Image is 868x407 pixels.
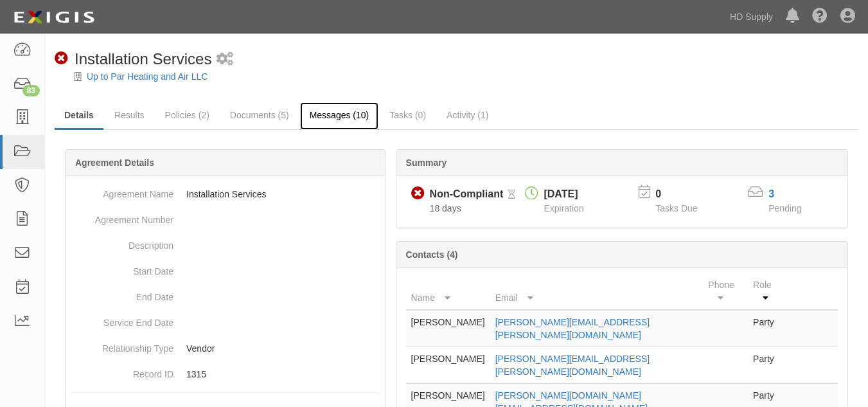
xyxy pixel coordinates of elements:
a: Up to Par Heating and Air LLC [87,71,208,82]
b: Summary [406,158,447,168]
div: Installation Services [55,48,211,70]
div: Non-Compliant [430,187,504,202]
dt: Agreement Name [71,181,173,201]
th: Name [406,273,490,310]
dt: Description [71,233,173,252]
dd: Vendor [71,336,380,361]
b: Agreement Details [75,158,154,168]
a: Messages (10) [300,102,379,130]
td: Party [748,310,786,347]
a: [PERSON_NAME][EMAIL_ADDRESS][PERSON_NAME][DOMAIN_NAME] [495,317,650,340]
dt: Service End Date [71,310,173,329]
img: logo-5460c22ac91f19d4615b14bd174203de0afe785f0fc80cf4dbbc73dc1793850b.png [10,6,98,29]
dt: End Date [71,284,173,303]
td: [PERSON_NAME] [406,310,490,347]
dd: Installation Services [71,181,380,207]
i: 2 scheduled workflows [217,53,233,66]
span: Since 09/22/2025 [430,203,461,213]
a: Documents (5) [220,102,299,128]
span: Expiration [544,203,583,213]
dt: Agreement Number [71,207,173,226]
a: Policies (2) [155,102,219,128]
a: 3 [768,188,774,199]
div: 83 [22,85,40,96]
p: 1315 [186,368,380,381]
dt: Relationship Type [71,336,173,355]
a: HD Supply [723,4,779,30]
span: Tasks Due [655,203,697,213]
a: Details [55,102,103,130]
span: Pending [768,203,801,213]
th: Phone [703,273,748,310]
i: Help Center - Complianz [812,9,828,24]
span: Installation Services [75,50,211,68]
b: Contacts (4) [406,249,458,260]
i: Pending Review [508,190,515,199]
i: Non-Compliant [55,52,68,66]
dt: Record ID [71,361,173,381]
dt: Start Date [71,258,173,278]
th: Email [490,273,704,310]
td: [PERSON_NAME] [406,347,490,384]
td: Party [748,347,786,384]
div: [DATE] [544,187,583,202]
th: Role [748,273,786,310]
p: 0 [655,187,713,202]
i: Non-Compliant [411,187,425,201]
a: Activity (1) [437,102,498,128]
a: Results [105,102,154,128]
a: [PERSON_NAME][EMAIL_ADDRESS][PERSON_NAME][DOMAIN_NAME] [495,354,650,377]
a: Tasks (0) [380,102,436,128]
